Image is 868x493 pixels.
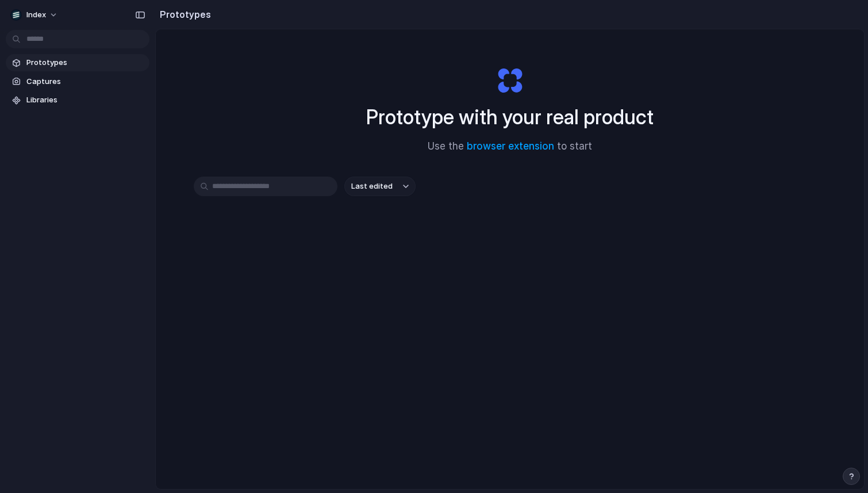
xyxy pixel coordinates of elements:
[26,57,145,68] span: Prototypes
[6,54,149,71] a: Prototypes
[6,6,64,24] button: Index
[6,91,149,109] a: Libraries
[344,177,416,196] button: Last edited
[26,76,145,87] span: Captures
[351,181,393,192] span: Last edited
[6,73,149,90] a: Captures
[366,102,654,132] h1: Prototype with your real product
[26,94,145,106] span: Libraries
[428,139,592,154] span: Use the to start
[26,9,46,21] span: Index
[467,140,554,152] a: browser extension
[155,7,211,21] h2: Prototypes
